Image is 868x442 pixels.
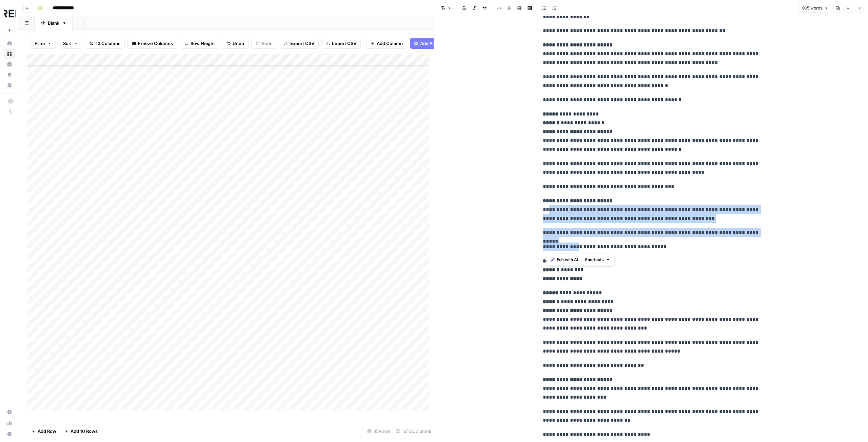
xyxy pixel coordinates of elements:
[420,40,457,47] span: Add Power Agent
[321,38,361,49] button: Import CSV
[4,59,15,70] a: Insights
[63,40,72,47] span: Sort
[251,38,277,49] button: Redo
[38,428,56,435] span: Add Row
[233,40,244,47] span: Undo
[4,80,15,91] a: Your Data
[4,69,15,80] a: Opportunities
[4,418,15,428] a: Usage
[280,38,319,49] button: Export CSV
[4,5,15,22] button: Workspace: Threepipe Reply
[4,8,16,20] img: Threepipe Reply Logo
[332,40,356,47] span: Import CSV
[35,40,45,47] span: Filter
[585,257,604,263] span: Shortcuts
[410,38,461,49] button: Add Power Agent
[799,4,831,13] button: 965 words
[557,257,578,263] span: Edit with AI
[290,40,314,47] span: Export CSV
[138,40,173,47] span: Freeze Columns
[4,407,15,418] a: Settings
[30,38,56,49] button: Filter
[4,48,15,59] a: Browse
[27,426,60,437] button: Add Row
[364,426,393,437] div: 35 Rows
[582,255,613,264] button: Shortcuts
[191,40,215,47] span: Row Height
[48,20,59,26] div: Blank
[4,428,15,439] button: Help + Support
[377,40,403,47] span: Add Column
[262,40,273,47] span: Redo
[548,255,581,264] button: Edit with AI
[85,38,125,49] button: 13 Columns
[60,426,102,437] button: Add 10 Rows
[180,38,219,49] button: Row Height
[59,38,82,49] button: Sort
[35,16,73,30] a: Blank
[222,38,249,49] button: Undo
[4,38,15,49] a: Home
[71,428,98,435] span: Add 10 Rows
[127,38,177,49] button: Freeze Columns
[366,38,407,49] button: Add Column
[96,40,120,47] span: 13 Columns
[802,5,822,11] span: 965 words
[393,426,434,437] div: 13/13 Columns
